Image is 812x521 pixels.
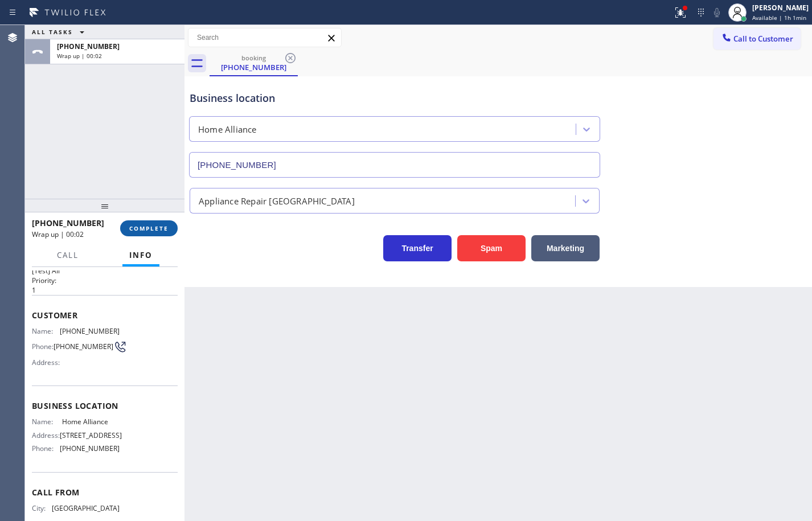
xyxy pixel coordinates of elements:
input: Search [188,28,341,47]
span: Wrap up | 00:02 [32,229,84,239]
span: Business location [32,400,178,411]
span: [PHONE_NUMBER] [57,42,120,51]
button: Mute [709,5,725,20]
span: [PHONE_NUMBER] [54,342,113,351]
span: COMPLETE [129,224,169,232]
button: Spam [457,235,526,261]
span: Call From [32,487,178,498]
h2: Priority: [32,276,178,285]
span: Phone: [32,342,54,351]
button: Call to Customer [713,28,801,50]
button: Marketing [531,235,600,261]
p: [Test] All [32,266,178,276]
span: [PHONE_NUMBER] [32,218,104,228]
div: [PERSON_NAME] [752,3,809,13]
span: [PHONE_NUMBER] [60,444,120,453]
span: [STREET_ADDRESS] [60,431,122,440]
span: Address: [32,358,62,367]
div: booking [211,54,297,62]
span: Info [129,250,153,260]
button: Call [50,244,85,266]
div: Business location [190,91,600,106]
div: Home Alliance [198,123,257,136]
span: ALL TASKS [32,28,73,36]
span: City: [32,504,52,512]
span: Name: [32,417,62,426]
button: ALL TASKS [25,25,96,39]
div: [PHONE_NUMBER] [211,62,297,72]
button: Transfer [383,235,452,261]
button: COMPLETE [120,220,178,236]
div: Appliance Repair [GEOGRAPHIC_DATA] [199,194,355,207]
span: Call to Customer [733,34,793,44]
div: (514) 482-8286 [211,51,297,75]
span: Phone: [32,444,60,453]
p: 1 [32,285,178,295]
span: [GEOGRAPHIC_DATA] [52,504,120,512]
span: Wrap up | 00:02 [57,52,102,60]
span: Available | 1h 1min [752,14,806,22]
span: Name: [32,327,60,335]
span: [PHONE_NUMBER] [60,327,120,335]
span: Home Alliance [62,417,119,426]
span: Call [57,250,79,260]
span: Address: [32,431,60,440]
button: Info [122,244,159,266]
input: Phone Number [189,152,600,178]
span: Customer [32,310,178,321]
